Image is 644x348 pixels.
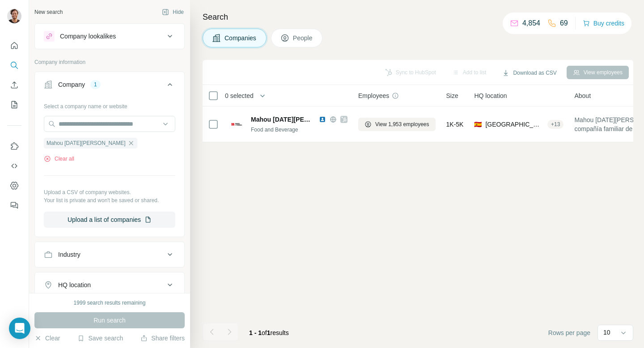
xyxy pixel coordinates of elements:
[44,99,175,110] div: Select a company name or website
[44,188,175,196] p: Upload a CSV of company websites.
[77,334,123,343] button: Save search
[7,38,21,54] button: Quick start
[249,329,289,336] span: results
[251,126,347,134] div: Food and Beverage
[358,118,436,131] button: View 1,953 employees
[293,34,314,42] span: People
[446,91,458,100] span: Size
[58,80,85,89] div: Company
[496,66,563,80] button: Download as CSV
[140,334,185,343] button: Share filters
[485,120,544,129] span: [GEOGRAPHIC_DATA], [GEOGRAPHIC_DATA]
[249,329,262,336] span: 1 - 1
[7,178,21,194] button: Dashboard
[60,32,116,41] div: Company lookalikes
[7,9,21,23] img: Avatar
[603,328,610,337] p: 10
[35,244,184,265] button: Industry
[34,58,185,66] p: Company information
[34,334,60,343] button: Clear
[7,138,21,154] button: Use Surfe on LinkedIn
[35,274,184,296] button: HQ location
[358,91,389,100] span: Employees
[58,280,91,289] div: HQ location
[547,120,563,128] div: + 13
[44,196,175,204] p: Your list is private and won't be saved or shared.
[7,197,21,213] button: Feedback
[7,57,21,73] button: Search
[7,77,21,93] button: Enrich CSV
[58,250,80,259] div: Industry
[7,158,21,174] button: Use Surfe API
[251,115,314,124] span: Mahou [DATE][PERSON_NAME]
[262,329,267,336] span: of
[7,97,21,113] button: My lists
[74,299,146,307] div: 1999 search results remaining
[156,5,190,19] button: Hide
[446,120,464,129] span: 1K-5K
[9,318,30,339] div: Open Intercom Messenger
[548,328,590,337] span: Rows per page
[35,25,184,47] button: Company lookalikes
[474,120,482,129] span: 🇪🇸
[90,81,101,89] div: 1
[203,11,633,23] h4: Search
[522,18,540,29] p: 4,854
[225,91,254,100] span: 0 selected
[44,155,74,163] button: Clear all
[375,120,429,128] span: View 1,953 employees
[319,116,326,123] img: LinkedIn logo
[474,91,507,100] span: HQ location
[560,18,568,29] p: 69
[574,91,591,100] span: About
[44,212,175,228] button: Upload a list of companies
[34,8,63,16] div: New search
[229,121,244,128] img: Logo of Mahou San Miguel
[225,34,257,42] span: Companies
[583,17,624,30] button: Buy credits
[267,329,271,336] span: 1
[47,139,126,147] span: Mahou [DATE][PERSON_NAME]
[35,74,184,99] button: Company1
